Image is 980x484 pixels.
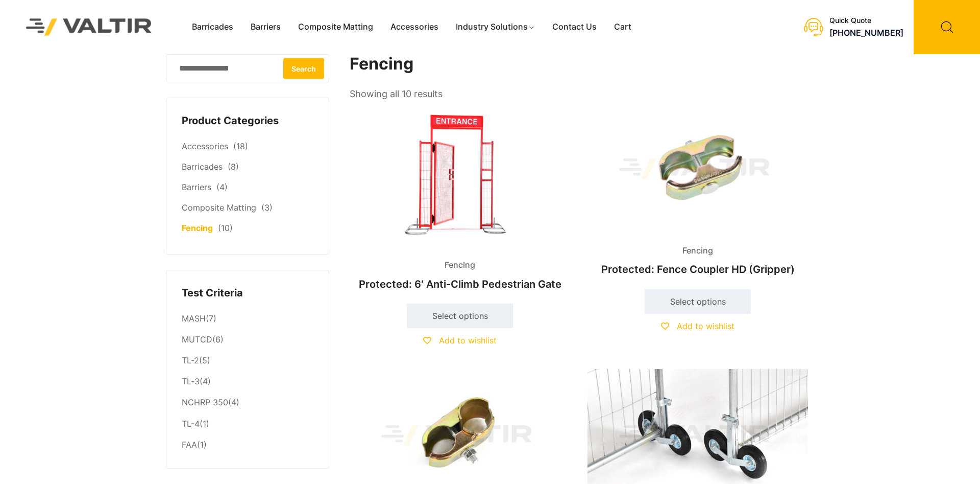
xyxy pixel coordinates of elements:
span: (8) [228,162,239,172]
a: Barriers [182,182,211,192]
li: (6) [182,330,313,351]
a: Composite Matting [182,202,256,213]
span: (10) [218,223,233,233]
a: Fencing [182,223,213,233]
a: Industry Solutions [447,19,544,35]
a: Accessories [182,141,228,151]
h2: Protected: Fence Coupler HD (Gripper) [587,258,808,281]
a: NCHRP 350 [182,397,228,407]
li: (7) [182,308,313,329]
a: Cart [605,19,640,35]
a: [PHONE_NUMBER] [829,28,903,38]
li: (4) [182,393,313,413]
span: (4) [216,182,228,192]
a: Add to wishlist [423,335,497,345]
li: (5) [182,351,313,372]
a: FencingProtected: 6′ Anti-Climb Pedestrian Gate [350,102,570,295]
a: FAA [182,440,197,450]
a: Add to wishlist [661,321,734,331]
a: Select options for “Fence Coupler HD (Gripper)” [645,289,751,314]
a: Composite Matting [289,19,382,35]
li: (1) [182,413,313,434]
h4: Test Criteria [182,286,313,301]
button: Search [283,58,324,79]
span: Add to wishlist [439,335,497,345]
a: Barricades [182,162,223,172]
div: Quick Quote [829,16,903,25]
a: TL-3 [182,376,200,386]
span: Fencing [437,258,483,273]
a: MUTCD [182,334,212,344]
a: MASH [182,313,206,324]
a: TL-2 [182,355,199,365]
a: Select options for “6' Anti-Climb Pedestrian Gate” [407,304,513,328]
h4: Product Categories [182,113,313,129]
span: Add to wishlist [677,321,734,331]
h1: Fencing [350,54,809,74]
a: Accessories [382,19,447,35]
li: (4) [182,372,313,393]
li: (1) [182,434,313,453]
a: TL-4 [182,419,200,429]
img: Valtir Rentals [13,5,165,49]
a: Barricades [183,19,242,35]
a: FencingProtected: Fence Coupler HD (Gripper) [587,102,808,281]
p: Showing all 10 results [350,85,443,103]
a: Contact Us [544,19,605,35]
a: Barriers [242,19,289,35]
span: (18) [233,141,248,151]
span: Fencing [675,243,721,259]
span: (3) [261,202,273,213]
h2: Protected: 6′ Anti-Climb Pedestrian Gate [350,273,570,295]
